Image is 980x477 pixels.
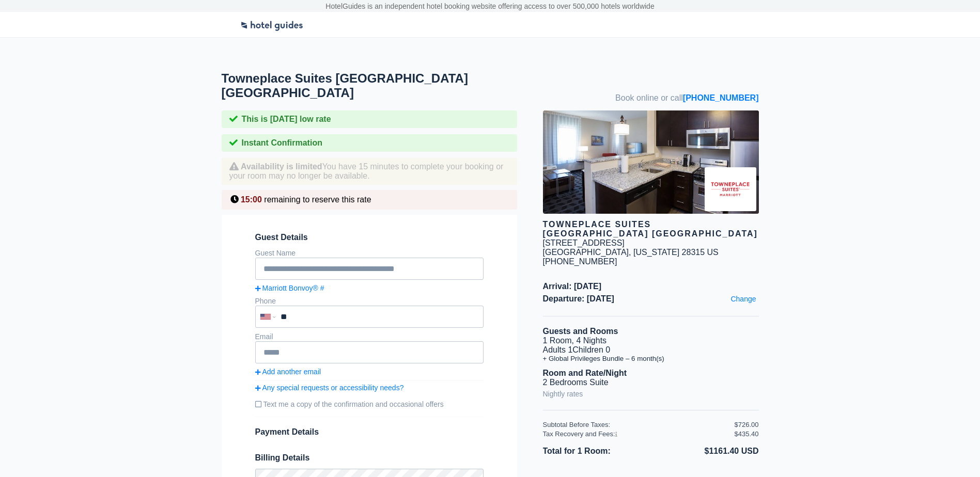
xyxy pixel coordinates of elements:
img: hotel image [543,110,759,214]
span: Children 0 [572,345,610,354]
span: [US_STATE] [633,248,679,257]
span: 15:00 [241,195,262,204]
span: Arrival: [DATE] [543,282,759,291]
h1: Towneplace Suites [GEOGRAPHIC_DATA] [GEOGRAPHIC_DATA] [222,71,543,100]
span: 28315 [682,248,705,257]
div: [STREET_ADDRESS] [543,239,625,248]
div: Towneplace Suites [GEOGRAPHIC_DATA] [GEOGRAPHIC_DATA] [543,220,759,239]
b: Room and Rate/Night [543,369,627,377]
div: [PHONE_NUMBER] [543,257,759,266]
span: US [707,248,719,257]
li: $1161.40 USD [651,444,759,458]
img: Brand logo for Towneplace Suites Southern Pines Aberdeen [705,167,756,211]
a: Nightly rates [543,387,583,401]
span: You have 15 minutes to complete your booking or your room may no longer be available. [229,162,504,180]
span: Departure: [DATE] [543,294,759,304]
span: Billing Details [255,453,484,463]
div: Tax Recovery and Fees: [543,430,735,438]
a: Change [728,292,758,306]
span: remaining to reserve this rate [264,195,371,204]
span: [GEOGRAPHIC_DATA], [543,248,631,257]
span: Book online or call [615,93,758,103]
a: Any special requests or accessibility needs? [255,384,484,392]
a: Add another email [255,368,484,376]
span: Payment Details [255,427,319,436]
label: Text me a copy of the confirmation and occasional offers [255,396,484,412]
a: Marriott Bonvoy® # [255,284,484,292]
li: 2 Bedrooms Suite [543,378,759,387]
div: Subtotal Before Taxes: [543,421,735,428]
label: Phone [255,297,276,305]
div: Instant Confirmation [222,134,517,152]
div: United States: +1 [256,307,278,327]
li: + Global Privileges Bundle – 6 month(s) [543,355,759,362]
div: $435.40 [735,430,759,438]
label: Guest Name [255,249,296,257]
a: [PHONE_NUMBER] [683,93,759,102]
li: Total for 1 Room: [543,444,651,458]
li: Adults 1 [543,345,759,355]
div: This is [DATE] low rate [222,110,517,128]
div: $726.00 [735,421,759,428]
span: Guest Details [255,233,484,242]
b: Guests and Rooms [543,327,618,336]
li: 1 Room, 4 Nights [543,336,759,345]
strong: Availability is limited [241,162,322,171]
label: Email [255,332,273,341]
img: Logo-Transparent.png [240,14,304,33]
